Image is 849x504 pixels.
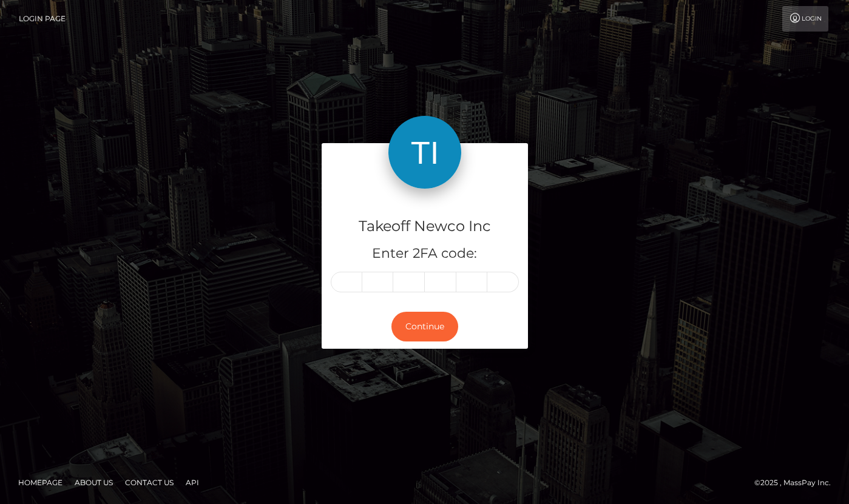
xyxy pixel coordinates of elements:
h4: Takeoff Newco Inc [331,216,519,237]
a: Contact Us [120,473,178,492]
button: Continue [391,312,458,341]
a: Login Page [19,6,66,32]
h5: Enter 2FA code: [331,244,519,263]
a: Login [782,6,828,32]
a: Homepage [13,473,67,492]
div: © 2025 , MassPay Inc. [754,476,840,489]
img: Takeoff Newco Inc [388,116,461,189]
a: API [181,473,204,492]
a: About Us [70,473,118,492]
